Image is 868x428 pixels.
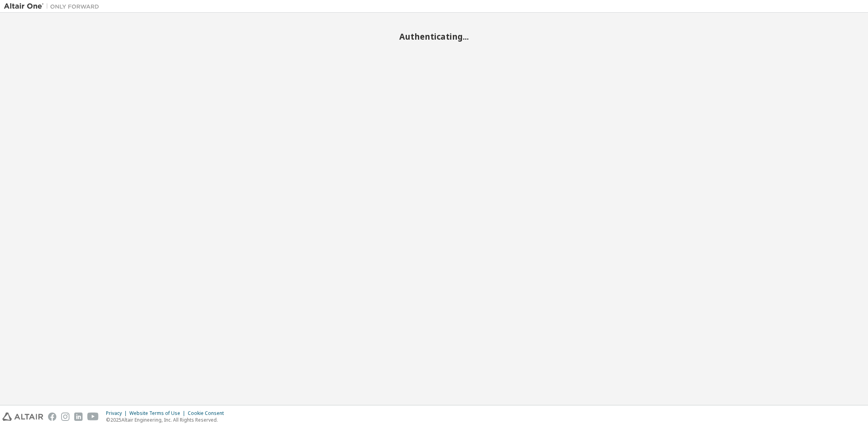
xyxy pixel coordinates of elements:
div: Website Terms of Use [129,410,188,416]
img: linkedin.svg [74,413,83,421]
img: instagram.svg [61,413,69,421]
img: Altair One [4,2,103,10]
img: facebook.svg [48,413,56,421]
h2: Authenticating... [4,31,864,42]
p: © 2025 Altair Engineering, Inc. All Rights Reserved. [106,416,229,423]
img: youtube.svg [87,413,99,421]
div: Privacy [106,410,129,416]
div: Cookie Consent [188,410,229,416]
img: altair_logo.svg [2,413,43,421]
